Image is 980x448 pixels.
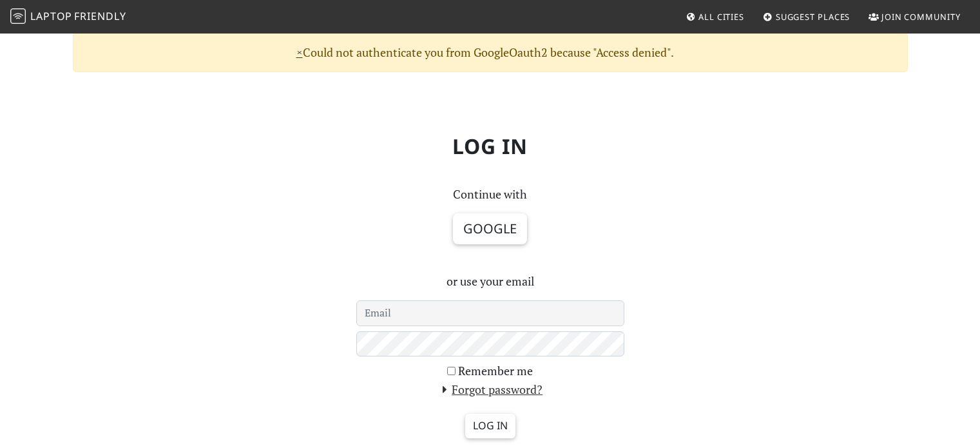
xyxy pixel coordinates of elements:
p: Continue with [356,185,624,204]
input: Email [356,300,624,326]
a: LaptopFriendly LaptopFriendly [10,6,126,28]
a: Forgot password? [437,382,543,397]
span: Suggest Places [776,11,850,23]
img: LaptopFriendly [10,8,26,24]
a: Join Community [863,5,966,28]
a: close [296,44,303,60]
span: Friendly [74,9,126,23]
span: Join Community [881,11,961,23]
label: Remember me [458,362,533,380]
span: Laptop [30,9,72,23]
a: Suggest Places [758,5,856,28]
div: Could not authenticate you from GoogleOauth2 because "Access denied". [73,32,908,73]
p: or use your email [356,272,624,291]
a: All Cities [680,5,749,28]
button: Google [453,213,527,244]
h1: Log in [65,124,916,169]
span: All Cities [698,11,744,23]
input: Log in [465,414,515,438]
